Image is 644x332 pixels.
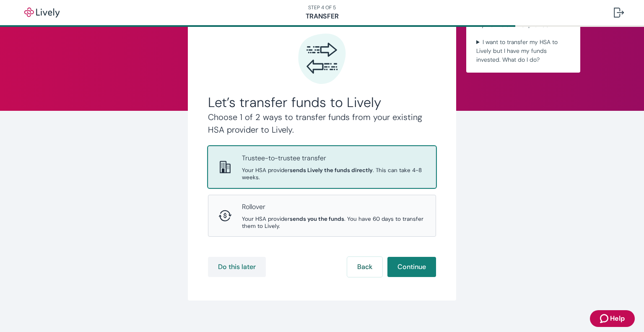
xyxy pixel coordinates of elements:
button: Do this later [208,257,266,277]
strong: sends you the funds [290,215,344,222]
button: Trustee-to-trusteeTrustee-to-trustee transferYour HSA providersends Lively the funds directly. Th... [208,146,436,188]
span: Your HSA provider . This can take 4-8 weeks. [242,167,426,181]
svg: Zendesk support icon [600,314,610,324]
h2: Let’s transfer funds to Lively [208,94,436,111]
button: Log out [607,3,631,23]
span: Help [610,314,625,324]
button: Zendesk support iconHelp [590,310,635,327]
p: Trustee-to-trustee transfer [242,153,426,163]
svg: Trustee-to-trustee [218,160,232,174]
strong: sends Lively the funds directly [290,167,373,174]
img: Lively [18,8,65,18]
button: Back [347,257,382,277]
summary: I want to transfer my HSA to Lively but I have my funds invested. What do I do? [473,36,574,66]
span: Your HSA provider . You have 60 days to transfer them to Lively. [242,215,426,230]
button: RolloverRolloverYour HSA providersends you the funds. You have 60 days to transfer them to Lively. [208,195,436,236]
svg: Rollover [218,209,232,222]
button: Continue [387,257,436,277]
h4: Choose 1 of 2 ways to transfer funds from your existing HSA provider to Lively. [208,111,436,136]
p: Rollover [242,202,426,212]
